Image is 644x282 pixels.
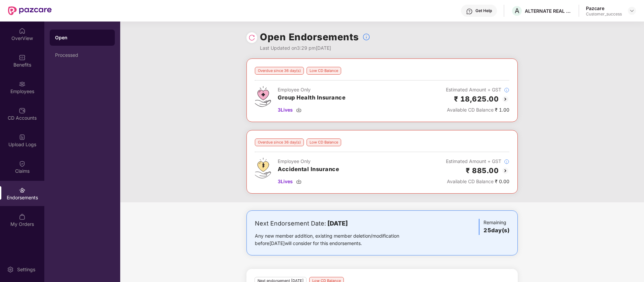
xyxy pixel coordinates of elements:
[447,178,494,184] span: Available CD Balance
[278,178,293,185] span: 3 Lives
[255,67,304,75] div: Overdue since 36 day(s)
[8,6,52,15] img: New Pazcare Logo
[586,5,622,11] div: Pazcare
[362,33,370,41] img: svg+xml;base64,PHN2ZyBpZD0iSW5mb18tXzMyeDMyIiBkYXRhLW5hbWU9IkluZm8gLSAzMngzMiIgeG1sbnM9Imh0dHA6Ly...
[629,8,635,13] img: svg+xml;base64,PHN2ZyBpZD0iRHJvcGRvd24tMzJ4MzIiIHhtbG5zPSJodHRwOi8vd3d3LnczLm9yZy8yMDAwL3N2ZyIgd2...
[278,158,339,165] div: Employee Only
[255,219,420,228] div: Next Endorsement Date:
[15,266,37,273] div: Settings
[466,165,499,176] h2: ₹ 885.00
[296,107,302,113] img: svg+xml;base64,PHN2ZyBpZD0iRG93bmxvYWQtMzJ4MzIiIHhtbG5zPSJodHRwOi8vd3d3LnczLm9yZy8yMDAwL3N2ZyIgd2...
[484,226,509,235] h3: 25 day(s)
[255,232,420,247] div: Any new member addition, existing member deletion/modification before [DATE] will consider for th...
[525,8,572,14] div: ALTERNATE REAL ESTATE EXPERIENCES PRIVATE LIMITED
[447,107,494,113] span: Available CD Balance
[19,187,26,194] img: svg+xml;base64,PHN2ZyBpZD0iRW5kb3JzZW1lbnRzIiB4bWxucz0iaHR0cDovL3d3dy53My5vcmcvMjAwMC9zdmciIHdpZH...
[307,138,341,146] div: Low CD Balance
[446,158,509,165] div: Estimated Amount + GST
[19,28,26,34] img: svg+xml;base64,PHN2ZyBpZD0iSG9tZSIgeG1sbnM9Imh0dHA6Ly93d3cudzMub3JnLzIwMDAvc3ZnIiB3aWR0aD0iMjAiIG...
[19,160,26,167] img: svg+xml;base64,PHN2ZyBpZD0iQ2xhaW0iIHhtbG5zPSJodHRwOi8vd3d3LnczLm9yZy8yMDAwL3N2ZyIgd2lkdGg9IjIwIi...
[19,81,26,87] img: svg+xml;base64,PHN2ZyBpZD0iRW1wbG95ZWVzIiB4bWxucz0iaHR0cDovL3d3dy53My5vcmcvMjAwMC9zdmciIHdpZHRoPS...
[327,220,348,227] b: [DATE]
[255,138,304,146] div: Overdue since 36 day(s)
[307,67,341,75] div: Low CD Balance
[446,86,509,93] div: Estimated Amount + GST
[501,167,509,175] img: svg+xml;base64,PHN2ZyBpZD0iQmFjay0yMHgyMCIgeG1sbnM9Imh0dHA6Ly93d3cudzMub3JnLzIwMDAvc3ZnIiB3aWR0aD...
[479,219,509,235] div: Remaining
[19,213,26,220] img: svg+xml;base64,PHN2ZyBpZD0iTXlfT3JkZXJzIiBkYXRhLW5hbWU9Ik15IE9yZGVycyIgeG1sbnM9Imh0dHA6Ly93d3cudz...
[260,30,359,44] h1: Open Endorsements
[446,106,509,114] div: ₹ 1.00
[55,52,109,58] div: Processed
[586,11,622,17] div: Customer_success
[278,165,339,174] h3: Accidental Insurance
[446,178,509,185] div: ₹ 0.00
[466,8,473,15] img: svg+xml;base64,PHN2ZyBpZD0iSGVscC0zMngzMiIgeG1sbnM9Imh0dHA6Ly93d3cudzMub3JnLzIwMDAvc3ZnIiB3aWR0aD...
[454,93,499,105] h2: ₹ 18,625.00
[55,34,109,41] div: Open
[255,158,271,178] img: svg+xml;base64,PHN2ZyB4bWxucz0iaHR0cDovL3d3dy53My5vcmcvMjAwMC9zdmciIHdpZHRoPSI0OS4zMjEiIGhlaWdodD...
[7,266,14,273] img: svg+xml;base64,PHN2ZyBpZD0iU2V0dGluZy0yMHgyMCIgeG1sbnM9Imh0dHA6Ly93d3cudzMub3JnLzIwMDAvc3ZnIiB3aW...
[296,179,302,184] img: svg+xml;base64,PHN2ZyBpZD0iRG93bmxvYWQtMzJ4MzIiIHhtbG5zPSJodHRwOi8vd3d3LnczLm9yZy8yMDAwL3N2ZyIgd2...
[255,86,271,107] img: svg+xml;base64,PHN2ZyB4bWxucz0iaHR0cDovL3d3dy53My5vcmcvMjAwMC9zdmciIHdpZHRoPSI0Ny43MTQiIGhlaWdodD...
[278,93,346,102] h3: Group Health Insurance
[504,159,509,164] img: svg+xml;base64,PHN2ZyBpZD0iSW5mb18tXzMyeDMyIiBkYXRhLW5hbWU9IkluZm8gLSAzMngzMiIgeG1sbnM9Imh0dHA6Ly...
[19,134,26,140] img: svg+xml;base64,PHN2ZyBpZD0iVXBsb2FkX0xvZ3MiIGRhdGEtbmFtZT0iVXBsb2FkIExvZ3MiIHhtbG5zPSJodHRwOi8vd3...
[260,44,370,52] div: Last Updated on 3:29 pm[DATE]
[19,54,26,61] img: svg+xml;base64,PHN2ZyBpZD0iQmVuZWZpdHMiIHhtbG5zPSJodHRwOi8vd3d3LnczLm9yZy8yMDAwL3N2ZyIgd2lkdGg9Ij...
[515,7,519,15] span: A
[278,106,293,114] span: 3 Lives
[278,86,346,93] div: Employee Only
[248,34,255,41] img: svg+xml;base64,PHN2ZyBpZD0iUmVsb2FkLTMyeDMyIiB4bWxucz0iaHR0cDovL3d3dy53My5vcmcvMjAwMC9zdmciIHdpZH...
[475,8,492,13] div: Get Help
[19,107,26,114] img: svg+xml;base64,PHN2ZyBpZD0iQ0RfQWNjb3VudHMiIGRhdGEtbmFtZT0iQ0QgQWNjb3VudHMiIHhtbG5zPSJodHRwOi8vd3...
[504,87,509,93] img: svg+xml;base64,PHN2ZyBpZD0iSW5mb18tXzMyeDMyIiBkYXRhLW5hbWU9IkluZm8gLSAzMngzMiIgeG1sbnM9Imh0dHA6Ly...
[501,95,509,103] img: svg+xml;base64,PHN2ZyBpZD0iQmFjay0yMHgyMCIgeG1sbnM9Imh0dHA6Ly93d3cudzMub3JnLzIwMDAvc3ZnIiB3aWR0aD...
